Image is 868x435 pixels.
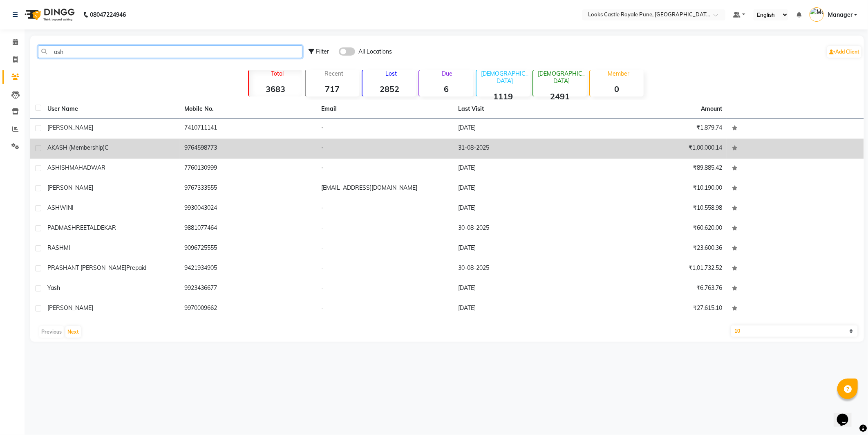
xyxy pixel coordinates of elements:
[179,179,316,199] td: 9767333555
[179,199,316,219] td: 9930043024
[179,299,316,319] td: 9970009662
[179,100,316,119] th: Mobile No.
[453,159,590,179] td: [DATE]
[316,159,453,179] td: -
[828,11,852,19] span: Manager
[47,224,87,231] span: PADMASHREE
[90,3,126,26] b: 08047224946
[47,284,60,291] span: Yash
[453,239,590,259] td: [DATE]
[358,47,392,56] span: All Locations
[179,259,316,279] td: 9421934905
[126,264,146,271] span: Prepaid
[47,264,126,271] span: PRASHANT [PERSON_NAME]
[316,279,453,299] td: -
[179,139,316,159] td: 9764598773
[366,70,416,77] p: Lost
[362,84,416,94] strong: 2852
[65,326,81,338] button: Next
[453,259,590,279] td: 30-08-2025
[590,139,727,159] td: ₹1,00,000.14
[480,70,530,85] p: [DEMOGRAPHIC_DATA]
[593,70,644,77] p: Member
[179,279,316,299] td: 9923436677
[696,100,727,118] th: Amount
[590,219,727,239] td: ₹60,620.00
[21,3,77,26] img: logo
[316,199,453,219] td: -
[47,304,93,312] span: [PERSON_NAME]
[316,239,453,259] td: -
[87,224,116,231] span: TALDEKAR
[834,402,860,427] iframe: chat widget
[590,239,727,259] td: ₹23,600.36
[47,204,74,211] span: ASHWINI
[316,299,453,319] td: -
[453,119,590,139] td: [DATE]
[590,159,727,179] td: ₹89,885.42
[590,259,727,279] td: ₹1,01,732.52
[453,279,590,299] td: [DATE]
[537,70,587,85] p: [DEMOGRAPHIC_DATA]
[590,199,727,219] td: ₹10,558.98
[316,219,453,239] td: -
[105,144,109,151] span: C
[419,84,473,94] strong: 6
[453,179,590,199] td: [DATE]
[590,279,727,299] td: ₹6,763.76
[69,164,105,171] span: MAHADWAR
[827,46,861,58] a: Add Client
[421,70,473,77] p: Due
[47,144,105,151] span: AKASH (membership)
[179,219,316,239] td: 9881077464
[316,259,453,279] td: -
[453,139,590,159] td: 31-08-2025
[306,84,359,94] strong: 717
[47,184,93,191] span: [PERSON_NAME]
[179,119,316,139] td: 7410711141
[38,45,302,58] input: Search by Name/Mobile/Email/Code
[309,70,359,77] p: Recent
[316,119,453,139] td: -
[316,100,453,119] th: Email
[453,219,590,239] td: 30-08-2025
[316,139,453,159] td: -
[316,48,329,55] span: Filter
[453,299,590,319] td: [DATE]
[249,84,302,94] strong: 3683
[533,91,587,101] strong: 2491
[810,7,824,22] img: Manager
[590,119,727,139] td: ₹1,879.74
[316,179,453,199] td: [EMAIL_ADDRESS][DOMAIN_NAME]
[47,124,93,131] span: [PERSON_NAME]
[47,244,70,251] span: RASHMI
[47,164,69,171] span: ASHISH
[590,299,727,319] td: ₹27,615.10
[252,70,302,77] p: Total
[590,84,644,94] strong: 0
[179,239,316,259] td: 9096725555
[43,100,179,119] th: User Name
[453,199,590,219] td: [DATE]
[453,100,590,119] th: Last Visit
[179,159,316,179] td: 7760130999
[590,179,727,199] td: ₹10,190.00
[477,91,530,101] strong: 1119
